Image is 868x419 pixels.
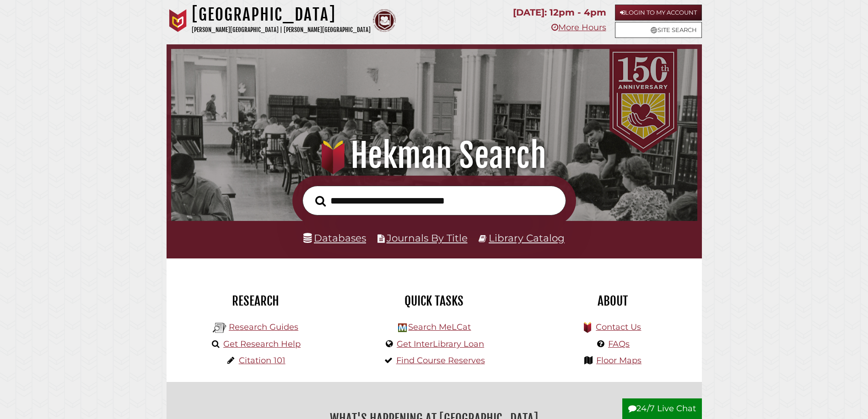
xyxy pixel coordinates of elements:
[397,339,484,349] a: Get InterLibrary Loan
[489,232,565,244] a: Library Catalog
[223,339,301,349] a: Get Research Help
[387,232,468,244] a: Journals By Title
[173,293,338,309] h2: Research
[373,9,396,32] img: Calvin Theological Seminary
[311,193,330,209] button: Search
[408,322,471,332] a: Search MeLCat
[530,293,695,309] h2: About
[192,25,371,35] p: [PERSON_NAME][GEOGRAPHIC_DATA] | [PERSON_NAME][GEOGRAPHIC_DATA]
[615,22,702,38] a: Site Search
[239,355,286,365] a: Citation 101
[551,22,606,32] a: More Hours
[303,232,366,244] a: Databases
[229,322,298,332] a: Research Guides
[596,322,641,332] a: Contact Us
[398,323,407,332] img: Hekman Library Logo
[213,321,226,335] img: Hekman Library Logo
[352,293,517,309] h2: Quick Tasks
[396,355,485,365] a: Find Course Reserves
[608,339,630,349] a: FAQs
[192,5,371,25] h1: [GEOGRAPHIC_DATA]
[513,5,606,21] p: [DATE]: 12pm - 4pm
[167,9,189,32] img: Calvin University
[184,135,684,176] h1: Hekman Search
[596,355,642,365] a: Floor Maps
[615,5,702,21] a: Login to My Account
[315,195,326,207] i: Search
